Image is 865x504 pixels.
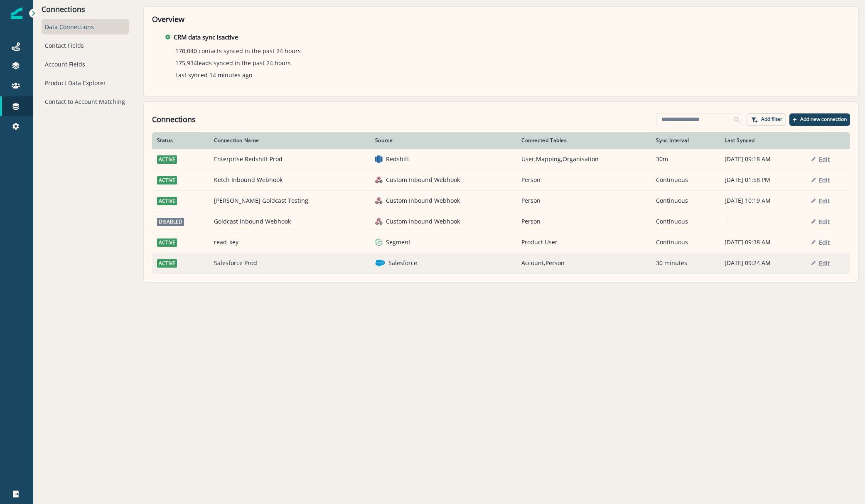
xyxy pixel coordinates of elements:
[152,253,850,273] a: activeSalesforce ProdsalesforceSalesforceAccount,Person30 minutes[DATE] 09:24 AMEdit
[152,190,850,211] a: active[PERSON_NAME] Goldcast Testinggeneric inbound webhookCustom Inbound WebhookPersonContinuous...
[375,137,511,144] div: Source
[819,259,830,267] p: Edit
[209,190,370,211] td: [PERSON_NAME] Goldcast Testing
[725,259,801,267] p: [DATE] 09:24 AM
[42,5,129,14] p: Connections
[375,258,385,268] img: salesforce
[386,238,410,246] p: Segment
[516,232,651,253] td: Product User
[152,115,196,124] h1: Connections
[516,190,651,211] td: Person
[386,155,409,163] p: Redshift
[214,137,365,144] div: Connection Name
[152,211,850,232] a: disabledGoldcast Inbound Webhookgeneric inbound webhookCustom Inbound WebhookPersonContinuous-Edit
[175,47,301,55] p: 170,040 contacts synced in the past 24 hours
[157,238,177,247] span: active
[651,232,720,253] td: Continuous
[800,116,847,122] p: Add new connection
[516,211,651,232] td: Person
[651,211,720,232] td: Continuous
[819,218,830,226] p: Edit
[725,176,801,184] p: [DATE] 01:58 PM
[725,137,801,144] div: Last Synced
[811,218,830,226] button: Edit
[388,259,417,267] p: Salesforce
[725,197,801,205] p: [DATE] 10:19 AM
[819,197,830,205] p: Edit
[42,57,129,72] div: Account Fields
[375,238,383,246] img: segment
[157,197,177,205] span: active
[174,32,238,42] p: CRM data sync is active
[811,197,830,205] button: Edit
[152,170,850,190] a: activeKetch Inbound Webhookgeneric inbound webhookCustom Inbound WebhookPersonContinuous[DATE] 01...
[157,155,177,164] span: active
[375,176,383,184] img: generic inbound webhook
[811,259,830,267] button: Edit
[747,113,786,126] button: Add filter
[819,155,830,163] p: Edit
[209,232,370,253] td: read_key
[175,59,291,67] p: 175,934 leads synced in the past 24 hours
[651,190,720,211] td: Continuous
[819,176,830,184] p: Edit
[157,218,184,226] span: disabled
[375,155,383,163] img: redshift
[516,170,651,190] td: Person
[811,176,830,184] button: Edit
[386,197,460,205] p: Custom Inbound Webhook
[789,113,850,126] button: Add new connection
[209,253,370,273] td: Salesforce Prod
[175,71,252,79] p: Last synced 14 minutes ago
[209,211,370,232] td: Goldcast Inbound Webhook
[761,116,782,122] p: Add filter
[11,7,22,19] img: Inflection
[152,149,850,170] a: activeEnterprise Redshift ProdredshiftRedshiftUser,Mapping,Organisation30m[DATE] 09:18 AMEdit
[725,155,801,163] p: [DATE] 09:18 AM
[386,176,460,184] p: Custom Inbound Webhook
[819,238,830,246] p: Edit
[157,137,204,144] div: Status
[656,137,715,144] div: Sync Interval
[375,197,383,204] img: generic inbound webhook
[375,218,383,225] img: generic inbound webhook
[152,232,850,253] a: activeread_keysegmentSegmentProduct UserContinuous[DATE] 09:38 AMEdit
[209,149,370,170] td: Enterprise Redshift Prod
[386,217,460,226] p: Custom Inbound Webhook
[651,149,720,170] td: 30m
[42,38,129,53] div: Contact Fields
[42,75,129,91] div: Product Data Explorer
[651,253,720,273] td: 30 minutes
[651,170,720,190] td: Continuous
[725,238,801,246] p: [DATE] 09:38 AM
[725,217,801,226] p: -
[811,155,830,163] button: Edit
[521,137,646,144] div: Connected Tables
[157,259,177,268] span: active
[152,15,850,24] h2: Overview
[811,238,830,246] button: Edit
[516,149,651,170] td: User,Mapping,Organisation
[157,176,177,184] span: active
[42,94,129,109] div: Contact to Account Matching
[42,19,129,34] div: Data Connections
[209,170,370,190] td: Ketch Inbound Webhook
[516,253,651,273] td: Account,Person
